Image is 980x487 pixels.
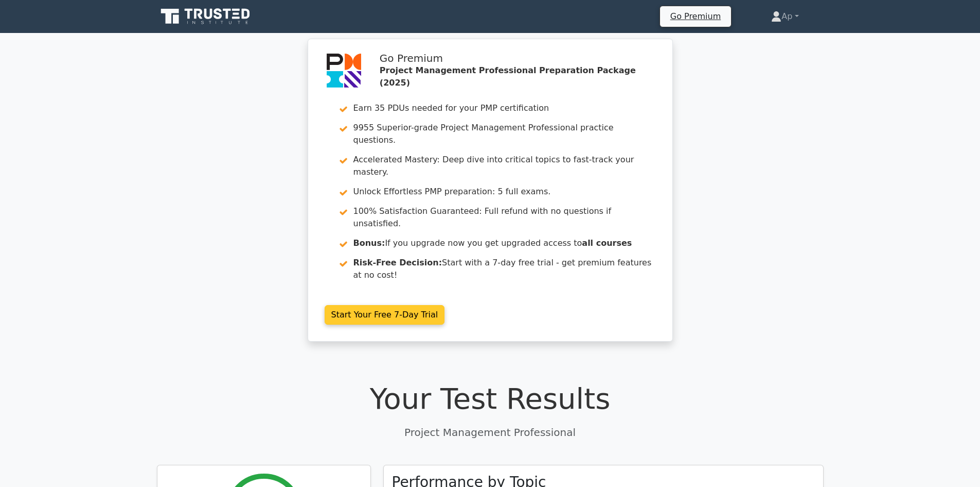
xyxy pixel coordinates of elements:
[664,9,727,23] a: Go Premium
[746,6,823,27] a: Ap
[325,305,445,325] a: Start Your Free 7-Day Trial
[157,425,824,440] p: Project Management Professional
[157,381,824,416] h1: Your Test Results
